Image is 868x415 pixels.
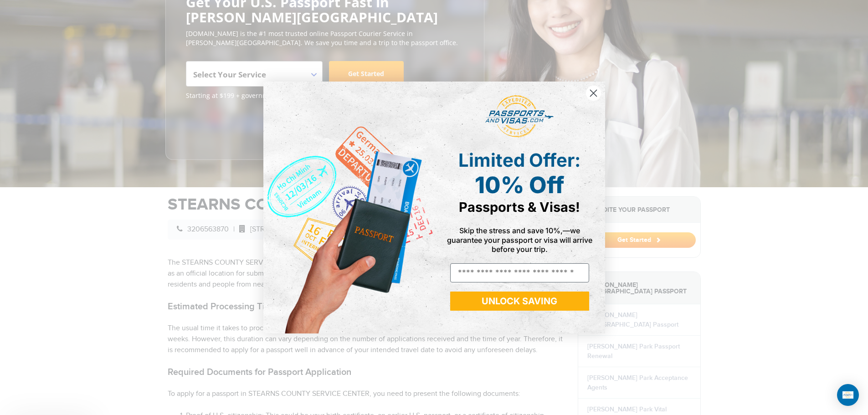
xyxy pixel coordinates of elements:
[837,384,859,406] div: Open Intercom Messenger
[459,199,580,215] span: Passports & Visas!
[447,226,592,253] span: Skip the stress and save 10%,—we guarantee your passport or visa will arrive before your trip.
[458,149,580,171] span: Limited Offer:
[263,82,434,333] img: de9cda0d-0715-46ca-9a25-073762a91ba7.png
[450,292,589,311] button: UNLOCK SAVING
[586,85,601,101] button: Close dialog
[485,95,554,138] img: passports and visas
[475,171,564,199] span: 10% Off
